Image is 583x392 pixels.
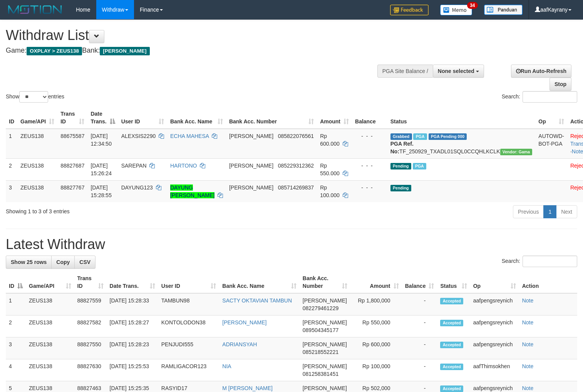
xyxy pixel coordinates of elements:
span: Show 25 rows [11,259,47,265]
td: ZEUS138 [26,293,74,316]
span: Copy 085218552221 to clipboard [303,349,338,355]
td: Rp 100,000 [350,359,402,381]
td: 1 [6,293,26,316]
td: [DATE] 15:28:33 [107,293,158,316]
span: Rp 100.000 [320,184,340,198]
td: AUTOWD-BOT-PGA [535,129,567,159]
span: Rp 550.000 [320,163,340,176]
span: PGA Pending [429,133,467,140]
span: OXPLAY > ZEUS138 [27,47,82,55]
span: [PERSON_NAME] [303,297,347,304]
a: M [PERSON_NAME] [222,385,273,391]
td: KONTOLODON38 [158,316,219,337]
th: Bank Acc. Number: activate to sort column ascending [300,271,350,293]
span: SAREPAN [121,163,147,169]
th: Bank Acc. Name: activate to sort column ascending [219,271,299,293]
th: User ID: activate to sort column ascending [158,271,219,293]
a: Note [522,297,534,304]
span: [PERSON_NAME] [303,385,347,391]
td: 3 [6,337,26,359]
td: - [402,337,437,359]
td: 88827550 [74,337,107,359]
td: ZEUS138 [26,337,74,359]
td: Rp 1,800,000 [350,293,402,316]
button: None selected [433,65,484,78]
a: ECHA MAHESA [170,133,209,139]
span: Accepted [440,364,463,370]
td: RAMLIGACOR123 [158,359,219,381]
label: Search: [502,256,577,267]
h1: Withdraw List [6,28,381,43]
td: ZEUS138 [26,316,74,337]
label: Search: [502,91,577,103]
img: Feedback.jpg [390,5,429,15]
td: aafpengsreynich [470,293,519,316]
td: [DATE] 15:25:53 [107,359,158,381]
td: PENJUDI555 [158,337,219,359]
td: 3 [6,180,17,202]
td: - [402,359,437,381]
div: - - - [355,184,384,191]
span: Copy 081258381451 to clipboard [303,371,338,377]
td: 88827582 [74,316,107,337]
h4: Game: Bank: [6,47,381,55]
a: CSV [74,256,95,269]
a: Copy [51,256,75,269]
span: Copy 085822076561 to clipboard [278,133,314,139]
td: Rp 600,000 [350,337,402,359]
td: 88827559 [74,293,107,316]
th: Trans ID: activate to sort column ascending [57,107,87,129]
span: [DATE] 15:26:24 [90,163,112,176]
span: DAYUNG123 [121,184,153,191]
a: Run Auto-Refresh [511,65,571,78]
span: Pending [390,163,411,169]
span: [PERSON_NAME] [229,133,273,139]
h1: Latest Withdraw [6,237,577,252]
td: ZEUS138 [26,359,74,381]
img: MOTION_logo.png [6,4,64,15]
td: ZEUS138 [17,129,57,159]
th: Bank Acc. Number: activate to sort column ascending [226,107,317,129]
td: - [402,293,437,316]
span: CSV [79,259,90,265]
span: Copy 089504345177 to clipboard [303,327,338,333]
span: 34 [467,2,477,9]
th: Status [387,107,536,129]
span: Marked by aafpengsreynich [413,163,426,169]
td: Rp 550,000 [350,316,402,337]
td: [DATE] 15:28:27 [107,316,158,337]
span: Vendor URL: https://trx31.1velocity.biz [500,149,533,155]
a: NIA [222,363,231,369]
a: 1 [543,205,556,218]
td: TAMBUN98 [158,293,219,316]
img: panduan.png [484,5,523,15]
span: Accepted [440,320,463,326]
td: - [402,316,437,337]
td: 4 [6,359,26,381]
th: ID [6,107,17,129]
div: Showing 1 to 3 of 3 entries [6,204,237,215]
th: Amount: activate to sort column ascending [350,271,402,293]
span: Copy [56,259,70,265]
span: [PERSON_NAME] [303,363,347,369]
a: Note [522,363,534,369]
th: Op: activate to sort column ascending [535,107,567,129]
span: [PERSON_NAME] [229,163,273,169]
span: Marked by aafpengsreynich [413,133,427,140]
span: Copy 085714269837 to clipboard [278,184,314,191]
img: Button%20Memo.svg [440,5,472,15]
span: Copy 082279461229 to clipboard [303,305,338,311]
span: [PERSON_NAME] [303,341,347,347]
th: Amount: activate to sort column ascending [317,107,352,129]
td: TF_250929_TXADL01SQL0CCQHLKCLK [387,129,536,159]
th: Action [519,271,577,293]
span: Accepted [440,298,463,304]
td: 88827630 [74,359,107,381]
b: PGA Ref. No: [390,141,414,154]
th: ID: activate to sort column descending [6,271,26,293]
span: ALEXSIS2290 [121,133,156,139]
span: Copy 085229312362 to clipboard [278,163,314,169]
th: Trans ID: activate to sort column ascending [74,271,107,293]
span: Accepted [440,342,463,348]
a: [PERSON_NAME] [222,319,266,326]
